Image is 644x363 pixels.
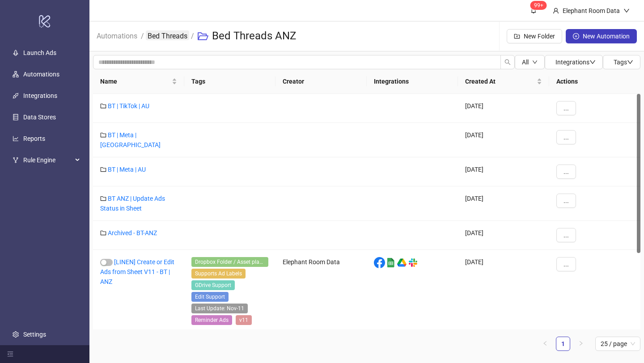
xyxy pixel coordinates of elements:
button: Tagsdown [603,55,640,69]
span: folder-open [198,31,208,42]
span: bell [530,7,537,13]
span: user [553,8,559,14]
h3: Bed Threads ANZ [212,29,296,43]
span: Rule Engine [23,151,72,169]
span: plus-circle [573,33,579,39]
a: Integrations [23,92,57,99]
a: BT | Meta | AU [108,166,146,173]
li: 1 [556,337,570,351]
span: folder [100,166,106,173]
div: Elephant Room Data [275,250,367,334]
span: Integrations [555,59,596,66]
button: ... [556,257,576,271]
th: Creator [275,69,367,94]
span: Tags [614,59,633,66]
span: folder [100,195,106,202]
button: ... [556,101,576,115]
span: ... [563,232,569,239]
span: New Folder [524,33,555,40]
span: Supports Ad Labels [191,269,246,279]
span: ... [563,261,569,268]
span: All [522,59,529,66]
span: menu-fold [7,351,13,357]
th: Tags [184,69,275,94]
sup: 1596 [530,1,547,10]
div: Page Size [595,337,640,351]
span: down [627,59,633,65]
span: right [578,341,584,346]
div: [DATE] [458,186,549,221]
span: folder [100,230,106,236]
a: Launch Ads [23,49,56,56]
span: Dropbox Folder / Asset placement detection [191,257,268,267]
span: v11 [236,315,252,325]
span: down [589,59,596,65]
span: search [504,59,511,65]
button: Integrationsdown [545,55,603,69]
button: ... [556,165,576,179]
span: down [623,8,630,14]
th: Actions [549,69,640,94]
li: / [191,22,194,51]
span: ... [563,197,569,204]
button: right [574,337,588,351]
a: Data Stores [23,114,56,121]
button: New Folder [507,29,562,43]
div: [DATE] [458,250,549,334]
button: left [538,337,552,351]
a: Bed Threads [146,30,189,40]
a: Automations [23,71,59,78]
span: Last Update: Nov-11 [191,304,248,313]
span: ... [563,105,569,112]
span: folder-add [514,33,520,39]
li: Next Page [574,337,588,351]
th: Integrations [367,69,458,94]
span: Reminder Ads [191,315,232,325]
button: Alldown [515,55,545,69]
li: / [141,22,144,51]
span: ... [563,168,569,175]
div: [DATE] [458,123,549,157]
div: [DATE] [458,157,549,186]
span: 25 / page [601,337,635,350]
th: Created At [458,69,549,94]
a: 1 [556,337,570,350]
li: Previous Page [538,337,552,351]
span: left [542,341,548,346]
div: Elephant Room Data [559,6,623,16]
a: [LINEN] Create or Edit Ads from Sheet V11 - BT | ANZ [100,258,174,285]
a: Reports [23,135,45,142]
th: Name [93,69,184,94]
span: New Automation [583,33,630,40]
button: ... [556,130,576,144]
span: GDrive Support [191,280,235,290]
a: Archived - BT-ANZ [108,229,157,236]
a: BT | Meta | [GEOGRAPHIC_DATA] [100,131,161,148]
div: [DATE] [458,221,549,250]
span: fork [13,157,19,163]
a: BT | TikTok | AU [108,102,149,110]
a: Automations [95,30,139,40]
span: down [532,59,538,65]
span: folder [100,132,106,138]
span: Created At [465,76,535,86]
span: folder [100,103,106,109]
span: Name [100,76,170,86]
button: ... [556,228,576,242]
button: New Automation [566,29,637,43]
button: ... [556,194,576,208]
span: Edit Support [191,292,229,302]
a: Settings [23,331,46,338]
div: [DATE] [458,94,549,123]
span: ... [563,134,569,141]
a: BT ANZ | Update Ads Status in Sheet [100,195,165,212]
